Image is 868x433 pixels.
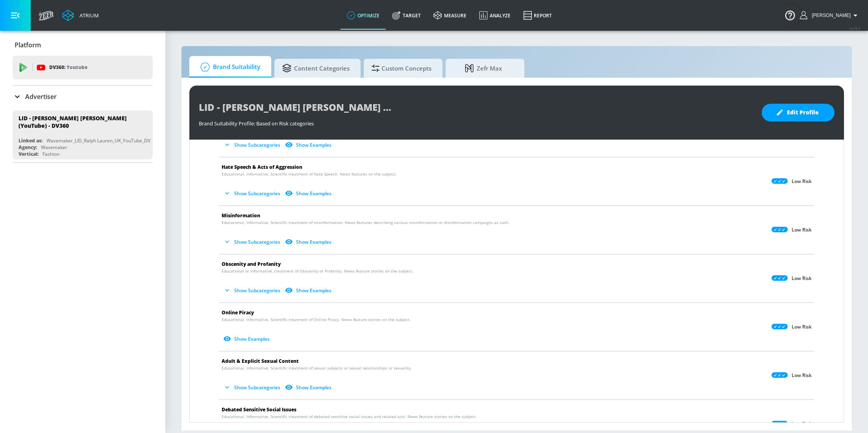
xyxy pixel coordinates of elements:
span: login as: stephanie.wolklin@zefr.com [809,13,851,18]
div: LID - [PERSON_NAME] [PERSON_NAME] (YouTube) - DV360Linked as:Wavemaker_LID_Ralph Lauren_UK_YouTub... [13,110,153,159]
button: Show Examples [222,332,273,345]
button: Show Subcategories [222,381,283,394]
p: Platform [15,41,41,49]
p: Low Risk [792,178,812,185]
span: Adult & Explicit Sexual Content [222,358,299,364]
span: v 4.25.4 [849,26,860,30]
p: Low Risk [792,275,812,282]
div: Atrium [76,12,99,19]
button: Show Subcategories [222,138,283,151]
div: Wavemaker [41,144,67,151]
div: Brand Suitability Profile: Based on Risk categories [199,116,754,127]
span: Obscenity and Profanity [222,261,281,267]
span: Educational or Informative, treatment of Obscenity or Profanity. News feature stories on the subj... [222,268,413,274]
span: Online Piracy [222,309,254,316]
a: optimize [341,1,386,30]
p: Advertiser [25,92,57,101]
a: Analyze [473,1,517,30]
button: Show Subcategories [222,187,283,200]
button: Show Subcategories [222,235,283,248]
span: Educational, Informative, Scientific treatment of Hate Speech. News features on the subject. [222,171,397,177]
span: Educational, Informative, Scientific treatment of misinformation. News features describing variou... [222,220,509,226]
div: Wavemaker_LID_Ralph Lauren_UK_YouTube_DV360 [46,137,159,144]
button: Show Examples [283,284,335,297]
a: Report [517,1,558,30]
a: measure [427,1,473,30]
span: Misinformation [222,212,260,219]
span: Content Categories [282,59,350,78]
div: Vertical: [19,151,39,157]
span: Zefr Max [453,59,513,78]
button: Show Examples [283,138,335,151]
button: Show Examples [283,381,335,394]
span: Hate Speech & Acts of Aggression [222,164,302,170]
p: Low Risk [792,227,812,233]
span: Educational, Informative, Scientific treatment of sexual subjects or sexual relationships or sexu... [222,365,412,371]
span: Custom Concepts [372,59,431,78]
div: LID - [PERSON_NAME] [PERSON_NAME] (YouTube) - DV360 [19,114,140,129]
a: Atrium [62,9,99,21]
p: Low Risk [792,421,812,427]
span: Educational, Informative, Scientific treatment of Online Piracy. News feature stories on the subj... [222,317,411,323]
a: Target [386,1,427,30]
button: [PERSON_NAME] [800,11,860,20]
p: Low Risk [792,372,812,379]
div: DV360: Youtube [13,56,153,79]
button: Show Examples [283,235,335,248]
span: Educational, Informative, Scientific treatment of debated sensitive social issues and related act... [222,414,477,420]
span: Edit Profile [777,108,819,118]
button: Show Examples [283,187,335,200]
span: Brand Suitability [197,58,260,77]
div: Agency: [19,144,37,151]
div: Platform [13,34,153,56]
button: Open Resource Center [779,4,801,26]
div: Linked as: [19,137,43,144]
button: Edit Profile [762,104,835,121]
p: Youtube [67,63,87,71]
div: Advertiser [13,86,153,108]
p: Low Risk [792,324,812,330]
p: DV360: [49,63,87,72]
button: Show Subcategories [222,284,283,297]
span: Debated Sensitive Social Issues [222,406,296,413]
div: Fashion [43,151,59,157]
